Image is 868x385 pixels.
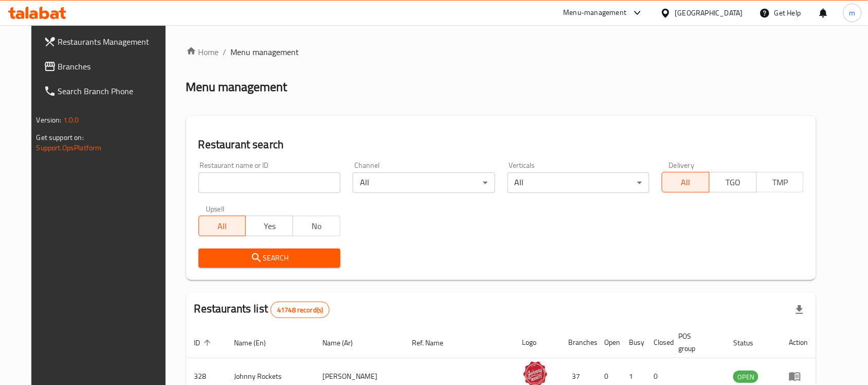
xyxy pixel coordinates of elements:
nav: breadcrumb [186,46,817,58]
a: Home [186,46,219,58]
th: Logo [514,327,560,358]
th: Branches [560,327,596,358]
button: Search [198,249,340,268]
input: Search for restaurant name or ID.. [198,172,340,193]
label: Upsell [206,205,225,213]
button: Yes [245,216,293,236]
span: Branches [58,60,168,73]
span: Search Branch Phone [58,85,168,97]
li: / [223,46,227,58]
div: All [508,172,649,193]
button: All [662,172,710,192]
a: Support.OpsPlatform [37,141,102,154]
span: 1.0.0 [63,113,79,127]
span: Yes [250,219,289,234]
h2: Restaurants list [194,301,330,318]
span: All [666,175,706,190]
span: Version: [37,113,62,127]
span: Search [207,252,332,265]
button: TMP [756,172,804,192]
div: [GEOGRAPHIC_DATA] [675,7,743,19]
a: Branches [35,54,176,79]
span: m [849,7,856,19]
button: TGO [709,172,757,192]
div: Export file [787,297,812,322]
span: OPEN [733,371,758,383]
button: All [198,216,246,236]
a: Restaurants Management [35,29,176,54]
div: Total records count [270,302,330,318]
span: 41748 record(s) [271,305,329,315]
span: POS group [679,330,713,355]
span: TGO [714,175,753,190]
span: Status [733,337,767,349]
span: No [297,219,336,234]
th: Busy [621,327,646,358]
th: Action [781,327,816,358]
h2: Menu management [186,79,287,95]
button: No [293,216,340,236]
h2: Restaurant search [198,137,804,152]
span: TMP [761,175,800,190]
th: Closed [646,327,671,358]
span: Get support on: [37,131,84,144]
span: Name (Ar) [322,337,366,349]
a: Search Branch Phone [35,79,176,103]
div: Menu [789,370,808,382]
span: Restaurants Management [58,36,168,48]
span: All [203,219,242,234]
span: Ref. Name [412,337,457,349]
span: Name (En) [234,337,280,349]
div: Menu-management [564,7,627,19]
span: ID [194,337,214,349]
span: Menu management [231,46,299,58]
th: Open [596,327,621,358]
label: Delivery [669,162,695,169]
div: All [353,172,495,193]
